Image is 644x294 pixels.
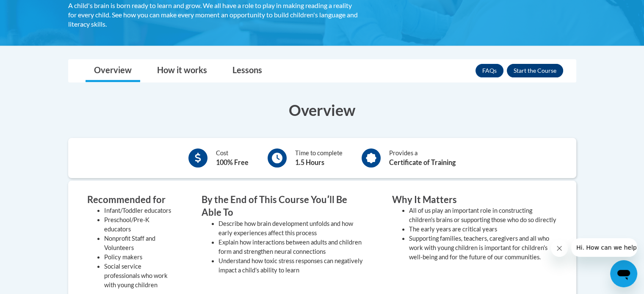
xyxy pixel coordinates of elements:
a: How it works [149,60,216,82]
iframe: Message from company [571,238,637,257]
li: Social service professionals who work with young children [104,262,176,290]
h3: Why It Matters [392,193,557,206]
iframe: Button to launch messaging window [610,260,637,287]
span: Hi. How can we help? [5,6,69,13]
b: 1.5 Hours [295,158,324,166]
li: All of us play an important role in constructing children's brains or supporting those who do so ... [409,206,557,225]
b: Certificate of Training [389,158,456,166]
iframe: Close message [551,240,568,257]
li: Infant/Toddler educators [104,206,176,215]
li: Explain how interactions between adults and children form and strengthen neural connections [218,238,367,256]
li: Understand how toxic stress responses can negatively impact a child's ability to learn [218,256,367,275]
li: Describe how brain development unfolds and how early experiences affect this process [218,219,367,238]
li: The early years are critical years [409,225,557,234]
li: Policy makers [104,253,176,262]
a: Overview [86,60,140,82]
b: 100% Free [216,158,249,166]
h3: By the End of This Course Youʹll Be Able To [202,193,367,220]
div: A child's brain is born ready to learn and grow. We all have a role to play in making reading a r... [68,1,360,29]
a: FAQs [475,64,503,77]
h3: Recommended for [87,193,176,206]
li: Supporting families, teachers, caregivers and all who work with young children is important for c... [409,234,557,262]
button: Enroll [507,64,563,77]
div: Cost [216,148,249,168]
div: Time to complete [295,148,343,168]
li: Nonprofit Staff and Volunteers [104,234,176,253]
li: Preschool/Pre-K educators [104,215,176,234]
a: Lessons [224,60,271,82]
div: Provides a [389,148,456,168]
h3: Overview [68,99,576,121]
